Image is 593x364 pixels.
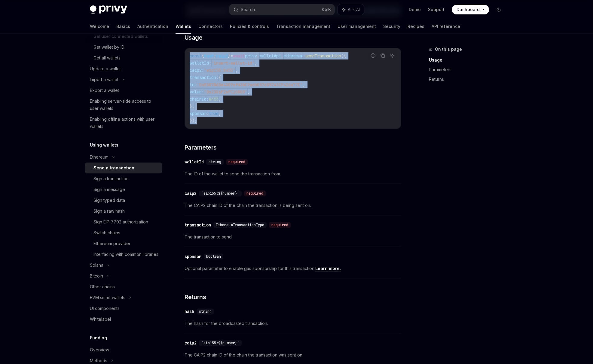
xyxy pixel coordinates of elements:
[90,5,127,14] img: dark logo
[197,82,303,87] span: '0xE3070d3e4309afA3bC9a6b057685743CF42da77C'
[85,281,162,292] a: Other chains
[116,19,130,34] a: Basics
[137,19,168,34] a: Authentication
[185,222,211,228] div: transaction
[429,65,508,74] a: Parameters
[185,202,401,209] span: The CAIP2 chain ID of the chain the transaction is being sent on.
[216,223,264,227] span: EthereumTransactionType
[90,316,111,323] div: Whitelabel
[219,96,221,102] span: ,
[90,305,120,312] div: UI components
[90,272,103,280] div: Bitcoin
[93,186,125,193] div: Sign a message
[85,303,162,314] a: UI components
[85,314,162,325] a: Whitelabel
[452,5,489,14] a: Dashboard
[85,114,162,132] a: Enabling offline actions with user wallets
[85,53,162,63] a: Get all wallets
[219,75,221,80] span: {
[281,53,283,59] span: .
[190,82,197,87] span: to:
[211,60,255,66] span: 'insert-wallet-id'
[90,262,103,269] div: Solana
[190,60,211,66] span: walletId:
[198,19,223,34] a: Connectors
[190,96,209,102] span: chainId:
[90,346,109,353] div: Overview
[190,89,204,95] span: value:
[429,55,508,65] a: Usage
[90,116,158,130] div: Enabling offline actions with user wallets
[233,53,245,59] span: await
[93,218,148,226] div: Sign EIP-7702 authorization
[93,44,124,51] div: Get wallet by ID
[93,175,129,182] div: Sign a transaction
[315,266,341,271] a: Learn more.
[85,173,162,184] a: Sign a transaction
[259,53,281,59] span: walletApi
[90,98,158,112] div: Enabling server-side access to user wallets
[388,52,396,59] button: Ask AI
[190,118,197,123] span: });
[209,96,219,102] span: 8453
[204,53,214,59] span: hash
[209,159,221,164] span: string
[185,320,401,327] span: The hash for the broadcasted transaction.
[257,53,259,59] span: .
[245,53,257,59] span: privy
[457,7,480,13] span: Dashboard
[85,42,162,53] a: Get wallet by ID
[185,253,201,259] div: sponsor
[247,89,250,95] span: ,
[185,159,204,165] div: walletId
[90,334,107,341] h5: Funding
[228,53,231,59] span: }
[276,19,330,34] a: Transaction management
[190,111,209,116] span: sponsor:
[303,53,305,59] span: .
[90,65,121,72] div: Update a wallet
[379,52,387,59] button: Copy the contents from the code block
[85,344,162,355] a: Overview
[93,251,158,258] div: Interfacing with common libraries
[85,184,162,195] a: Sign a message
[428,7,445,13] a: Support
[338,19,376,34] a: User management
[85,162,162,173] a: Send a transaction
[185,308,194,314] div: hash
[85,96,162,114] a: Enabling server-side access to user wallets
[85,238,162,249] a: Ethereum provider
[93,164,134,171] div: Send a transaction
[185,351,401,359] span: The CAIP2 chain ID of the chain the transaction was sent on.
[383,19,400,34] a: Security
[90,141,118,149] h5: Using wallets
[202,53,204,59] span: {
[185,190,197,196] div: caip2
[408,19,424,34] a: Recipes
[432,19,460,34] a: API reference
[206,254,221,259] span: boolean
[209,111,219,116] span: true
[90,153,109,161] div: Ethereum
[230,19,269,34] a: Policies & controls
[348,7,360,13] span: Ask AI
[90,76,118,83] div: Import a wallet
[305,53,341,59] span: sendTransaction
[219,111,221,116] span: ,
[494,5,503,14] button: Toggle dark mode
[435,46,462,53] span: On this page
[93,229,120,236] div: Switch chains
[190,53,202,59] span: const
[93,54,121,62] div: Get all wallets
[185,293,206,301] span: Returns
[85,217,162,227] a: Sign EIP-7702 authorization
[231,53,233,59] span: =
[93,240,130,247] div: Ethereum provider
[185,170,401,177] span: The ID of the wallet to send the transaction from.
[185,143,217,152] span: Parameters
[185,233,401,241] span: The transaction to send.
[204,68,235,73] span: 'eip155:8453'
[190,104,194,109] span: },
[199,309,212,314] span: string
[244,190,266,196] div: required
